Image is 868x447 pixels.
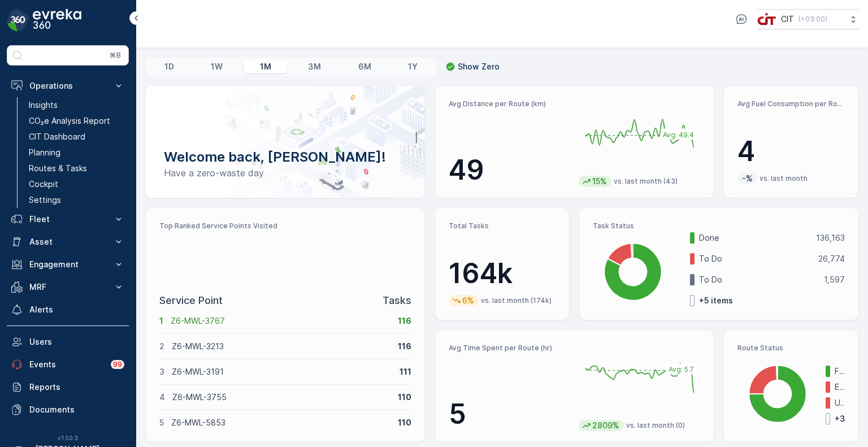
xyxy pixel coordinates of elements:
p: CIT [781,14,794,25]
p: Z6-MWL-3755 [172,392,390,403]
p: Undispatched [835,397,845,409]
p: + 5 items [699,295,733,306]
a: Planning [24,145,129,160]
p: 4 [737,134,845,168]
button: Fleet [7,208,129,231]
p: vs. last month [759,174,808,183]
p: ⌘B [110,51,121,60]
p: 5 [449,397,570,431]
p: Documents [29,404,124,415]
p: 1M [260,61,271,72]
p: MRF [29,281,106,293]
a: Insights [24,97,129,113]
p: Asset [29,236,106,248]
p: Fleet [29,214,106,225]
p: Insights [29,99,58,111]
p: To Do [699,274,817,285]
p: Finished [835,366,845,377]
p: CO₂e Analysis Report [29,115,110,127]
a: CO₂e Analysis Report [24,113,129,129]
p: Welcome back, [PERSON_NAME]! [164,148,407,166]
p: 116 [398,341,411,352]
img: logo [7,9,29,32]
p: 111 [400,366,411,377]
p: 110 [398,417,411,428]
p: 3 [159,366,164,377]
p: Expired [835,381,845,393]
a: Events99 [7,353,129,376]
p: 1D [164,61,174,72]
p: vs. last month (43) [614,177,678,186]
p: Z6-MWL-3191 [172,366,392,377]
p: 110 [398,392,411,403]
p: 5 [159,417,164,428]
p: Z6-MWL-5853 [171,417,390,428]
p: Done [699,232,809,244]
p: 6M [358,61,371,72]
span: v 1.50.3 [7,435,129,441]
p: Total Tasks [449,222,556,231]
p: Task Status [593,222,845,231]
p: 1W [211,61,223,72]
p: Show Zero [458,61,500,72]
a: Documents [7,398,129,421]
p: Have a zero-waste day [164,166,407,180]
p: 15% [591,176,608,187]
p: Route Status [737,344,845,353]
p: Planning [29,147,60,158]
p: 26,774 [818,253,845,264]
p: Z6-MWL-3767 [171,315,390,327]
p: Top Ranked Service Points Visited [159,222,411,231]
p: 99 [113,360,122,369]
button: Operations [7,75,129,97]
a: Cockpit [24,176,129,192]
p: -% [741,173,754,184]
p: Avg Distance per Route (km) [449,99,570,109]
img: logo_dark-DEwI_e13.png [33,9,81,32]
p: Avg Fuel Consumption per Route (lt) [737,99,845,109]
p: vs. last month (0) [626,421,685,430]
p: Tasks [383,293,411,309]
a: Settings [24,192,129,208]
a: Alerts [7,298,129,321]
button: Asset [7,231,129,253]
p: Users [29,336,124,348]
p: Operations [29,80,106,92]
p: 49 [449,153,570,187]
p: 1,597 [824,274,845,285]
p: 3M [308,61,321,72]
a: Reports [7,376,129,398]
p: CIT Dashboard [29,131,85,142]
p: 136,163 [816,232,845,244]
p: Z6-MWL-3213 [172,341,390,352]
p: To Do [699,253,811,264]
p: Cockpit [29,179,58,190]
p: + 3 [835,413,847,424]
p: Engagement [29,259,106,270]
p: Events [29,359,104,370]
button: Engagement [7,253,129,276]
p: 4 [159,392,165,403]
p: Reports [29,381,124,393]
p: Service Point [159,293,223,309]
a: Routes & Tasks [24,160,129,176]
button: MRF [7,276,129,298]
a: CIT Dashboard [24,129,129,145]
p: Settings [29,194,61,206]
p: Alerts [29,304,124,315]
p: Routes & Tasks [29,163,87,174]
img: cit-logo_pOk6rL0.png [757,13,776,25]
a: Users [7,331,129,353]
p: vs. last month (174k) [481,296,552,305]
p: 164k [449,257,556,290]
p: 2 [159,341,164,352]
p: 1 [159,315,163,327]
p: 116 [398,315,411,327]
p: ( +03:00 ) [798,15,827,24]
p: 1Y [408,61,418,72]
p: Avg Time Spent per Route (hr) [449,344,570,353]
p: 2809% [591,420,620,431]
p: 6% [461,295,475,306]
button: CIT(+03:00) [757,9,859,29]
